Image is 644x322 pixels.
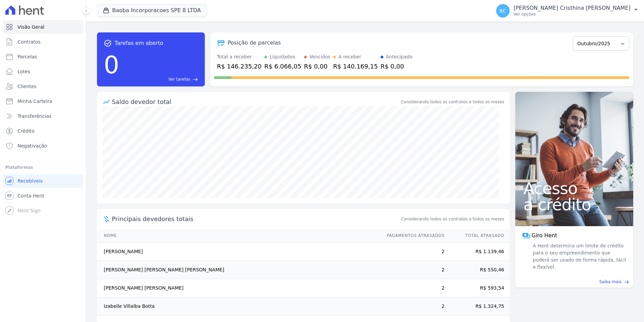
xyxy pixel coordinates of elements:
span: task_alt [104,39,112,47]
div: Considerando todos os contratos e todos os meses [401,99,504,105]
td: [PERSON_NAME] [PERSON_NAME] [97,279,380,297]
span: Principais devedores totais [112,214,400,223]
span: Giro Hent [532,232,557,240]
span: Parcelas [18,53,37,60]
a: Negativação [3,139,83,153]
div: Total a receber [217,53,262,60]
div: R$ 0,00 [304,62,330,71]
div: Vencidos [310,53,330,60]
span: A Hent determina um limite de crédito para o seu empreendimento que poderá ser usado de forma ráp... [532,242,626,271]
td: Izabelle Villalba Botta [97,297,380,316]
span: BC [500,8,506,13]
a: Parcelas [3,50,83,63]
div: Posição de parcelas [228,39,281,47]
div: 0 [104,47,119,82]
a: Visão Geral [3,20,83,34]
div: A receber [339,53,361,60]
span: Contratos [18,38,40,45]
td: 2 [380,243,445,261]
th: Total Atrasado [445,229,510,243]
span: Acesso [523,180,625,196]
span: Lotes [18,68,30,75]
span: a crédito [523,196,625,213]
a: Minha Carteira [3,95,83,108]
span: Negativação [18,142,47,149]
a: Transferências [3,109,83,123]
span: Saiba mais [599,279,621,285]
span: Considerando todos os contratos e todos os meses [401,216,504,222]
p: Ver opções [514,11,631,17]
span: Recebíveis [18,178,43,184]
span: east [193,77,198,82]
div: R$ 146.235,20 [217,62,262,71]
td: 2 [380,297,445,316]
div: R$ 140.169,15 [333,62,378,71]
td: 2 [380,279,445,297]
td: R$ 550,46 [445,261,510,279]
a: Ver tarefas east [122,76,198,82]
td: [PERSON_NAME] [97,243,380,261]
td: 2 [380,261,445,279]
td: R$ 593,54 [445,279,510,297]
th: Pagamentos Atrasados [380,229,445,243]
span: Conta Hent [18,192,44,199]
td: [PERSON_NAME] [PERSON_NAME] [PERSON_NAME] [97,261,380,279]
span: Tarefas em aberto [115,39,163,47]
p: [PERSON_NAME] Cristhina [PERSON_NAME] [514,5,631,11]
span: east [624,279,629,285]
div: R$ 6.066,05 [264,62,301,71]
div: Liquidados [270,53,295,60]
a: Crédito [3,124,83,138]
a: Conta Hent [3,189,83,203]
div: Plataformas [5,163,80,171]
a: Saiba mais east [519,279,629,285]
div: Antecipado [386,53,413,60]
a: Recebíveis [3,174,83,188]
a: Clientes [3,80,83,93]
span: Clientes [18,83,36,90]
td: R$ 1.324,75 [445,297,510,316]
span: Ver tarefas [168,76,190,82]
div: Saldo devedor total [112,97,400,106]
button: BC [PERSON_NAME] Cristhina [PERSON_NAME] Ver opções [491,1,644,20]
span: Visão Geral [18,24,44,30]
span: Crédito [18,128,35,134]
a: Contratos [3,35,83,49]
button: Baoba Incorporacoes SPE 8 LTDA [97,4,207,17]
td: R$ 1.139,46 [445,243,510,261]
th: Nome [97,229,380,243]
span: Transferências [18,113,52,119]
a: Lotes [3,65,83,78]
div: R$ 0,00 [381,62,413,71]
span: Minha Carteira [18,98,52,105]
